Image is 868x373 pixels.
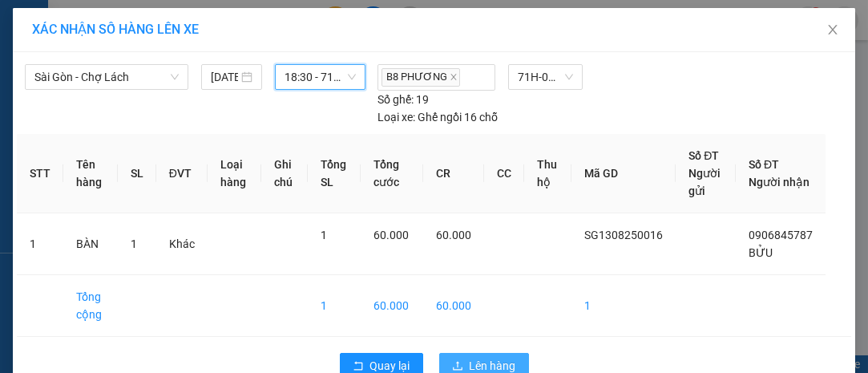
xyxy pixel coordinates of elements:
td: Khác [156,213,208,275]
span: Số ghế: [377,91,414,108]
th: Tổng cước [361,134,423,213]
th: CR [423,134,484,213]
span: BỬU [749,246,773,259]
th: Tổng SL [308,134,361,213]
span: close [826,23,839,36]
span: rollback [353,360,364,373]
th: SL [118,134,156,213]
span: Sài Gòn - Chợ Lách [34,65,179,89]
th: Ghi chú [261,134,308,213]
span: Gửi: [14,15,38,32]
th: ĐVT [156,134,208,213]
td: BÀN [63,213,118,275]
div: 0906845787 [153,52,291,75]
span: 6 RI [176,75,218,103]
span: 60.000 [436,229,471,241]
td: 1 [571,275,676,337]
span: 18:30 - 71H-02.797 [285,65,356,89]
th: STT [17,134,63,213]
div: BỬU [153,33,291,52]
span: Nhận: [153,15,192,32]
th: Tên hàng [63,134,118,213]
span: SG1308250016 [584,229,663,241]
span: Loại xe: [377,108,415,126]
div: 19 [377,91,429,108]
th: Thu hộ [524,134,571,213]
span: 0906845787 [749,229,813,241]
th: Mã GD [571,134,676,213]
td: 60.000 [361,275,423,337]
span: Số ĐT [688,149,719,162]
div: Chợ Lách [153,14,291,33]
span: CR : [12,114,37,131]
span: 1 [321,229,327,241]
span: XÁC NHẬN SỐ HÀNG LÊN XE [32,22,199,37]
span: Người gửi [688,167,721,197]
td: 60.000 [423,275,484,337]
div: Sài Gòn [14,14,142,33]
div: Ghế ngồi 16 chỗ [377,108,498,126]
td: 1 [17,213,63,275]
span: Số ĐT [749,158,779,171]
button: Close [810,8,855,53]
th: Loại hàng [208,134,261,213]
div: 60.000 [12,112,144,132]
span: 60.000 [373,229,409,241]
span: upload [452,360,463,373]
td: Tổng cộng [63,275,118,337]
span: 71H-02.797 [518,65,573,89]
span: B8 PHƯƠNG [382,68,460,87]
span: DĐ: [153,83,176,100]
td: 1 [308,275,361,337]
span: close [450,73,458,81]
span: 1 [131,237,137,250]
input: 13/08/2025 [211,68,238,86]
th: CC [484,134,524,213]
span: Người nhận [749,176,809,189]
